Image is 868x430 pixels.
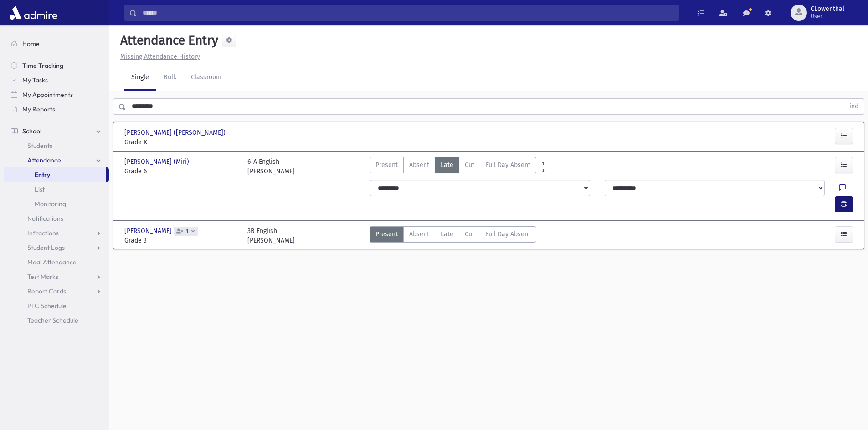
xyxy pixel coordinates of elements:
[117,53,200,61] a: Missing Attendance History
[441,160,453,170] span: Late
[22,76,48,84] span: My Tasks
[124,128,227,137] span: [PERSON_NAME] ([PERSON_NAME])
[4,255,109,269] a: Meal Attendance
[375,229,398,239] span: Present
[27,156,61,164] span: Attendance
[124,167,238,176] span: Grade 6
[409,160,429,170] span: Absent
[370,226,536,245] div: AttTypes
[4,197,109,211] a: Monitoring
[27,229,59,237] span: Infractions
[27,142,52,150] span: Students
[4,102,109,116] a: My Reports
[4,124,109,138] a: School
[4,240,109,255] a: Student Logs
[4,313,109,328] a: Teacher Schedule
[4,58,109,73] a: Time Tracking
[184,228,190,234] span: 1
[4,153,109,167] a: Attendance
[22,91,73,99] span: My Appointments
[22,105,55,113] span: My Reports
[375,160,398,170] span: Present
[120,53,200,61] u: Missing Attendance History
[486,229,530,239] span: Full Day Absent
[465,160,474,170] span: Cut
[486,160,530,170] span: Full Day Absent
[247,226,295,245] div: 3B English [PERSON_NAME]
[27,243,65,252] span: Student Logs
[124,236,238,245] span: Grade 3
[4,284,109,298] a: Report Cards
[4,182,109,197] a: List
[409,229,429,239] span: Absent
[184,65,229,91] a: Classroom
[22,40,40,48] span: Home
[465,229,474,239] span: Cut
[4,298,109,313] a: PTC Schedule
[35,171,50,179] span: Entry
[4,211,109,226] a: Notifications
[4,138,109,153] a: Students
[27,287,66,295] span: Report Cards
[4,226,109,240] a: Infractions
[4,36,109,51] a: Home
[137,5,678,21] input: Search
[811,5,844,13] span: CLowenthal
[124,226,174,236] span: [PERSON_NAME]
[27,258,77,266] span: Meal Attendance
[22,127,41,135] span: School
[35,185,45,193] span: List
[247,157,295,176] div: 6-A English [PERSON_NAME]
[7,4,60,22] img: AdmirePro
[22,61,63,70] span: Time Tracking
[27,316,78,324] span: Teacher Schedule
[811,13,844,20] span: User
[124,137,238,147] span: Grade K
[4,87,109,102] a: My Appointments
[124,65,156,91] a: Single
[27,302,67,310] span: PTC Schedule
[156,65,184,91] a: Bulk
[4,167,106,182] a: Entry
[27,214,63,223] span: Notifications
[4,73,109,87] a: My Tasks
[35,200,66,208] span: Monitoring
[124,157,191,167] span: [PERSON_NAME] (Miri)
[117,33,218,48] h5: Attendance Entry
[27,273,58,281] span: Test Marks
[841,99,864,114] button: Find
[4,269,109,284] a: Test Marks
[370,157,536,176] div: AttTypes
[441,229,453,239] span: Late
